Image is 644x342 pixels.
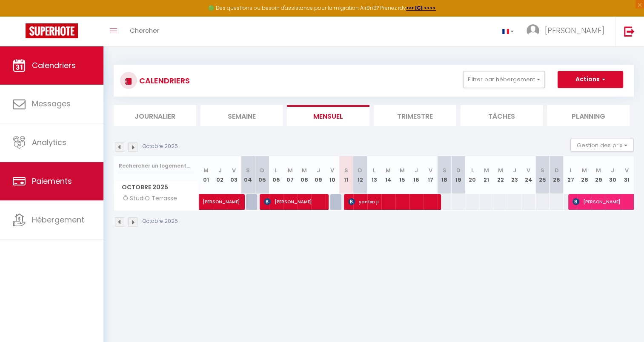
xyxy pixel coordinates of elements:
[521,156,535,194] th: 24
[275,166,278,174] abbr: L
[130,26,159,35] span: Chercher
[527,166,530,174] abbr: V
[143,142,178,151] p: Octobre 2025
[545,25,604,36] span: [PERSON_NAME]
[386,166,391,174] abbr: M
[547,105,630,126] li: Planning
[465,156,479,194] th: 20
[569,166,572,174] abbr: L
[287,105,369,126] li: Mensuel
[114,105,196,126] li: Journalier
[32,176,72,186] span: Paiements
[143,217,178,225] p: Octobre 2025
[297,156,311,194] th: 08
[596,166,601,174] abbr: M
[558,71,623,88] button: Actions
[479,156,493,194] th: 21
[424,156,438,194] th: 17
[232,166,236,174] abbr: V
[582,166,587,174] abbr: M
[507,156,521,194] th: 23
[564,156,578,194] th: 27
[606,156,620,194] th: 30
[415,166,418,174] abbr: J
[288,166,293,174] abbr: M
[32,98,71,109] span: Messages
[471,166,474,174] abbr: L
[570,139,634,151] button: Gestion des prix
[463,71,545,88] button: Filtrer par hébergement
[493,156,507,194] th: 22
[32,137,66,148] span: Analytics
[406,4,436,11] a: >>> ICI <<<<
[344,166,348,174] abbr: S
[400,166,405,174] abbr: M
[316,166,320,174] abbr: J
[498,166,503,174] abbr: M
[348,194,437,210] span: yanfen ji
[373,166,375,174] abbr: L
[260,166,264,174] abbr: D
[137,71,190,90] h3: CALENDRIERS
[311,156,325,194] th: 09
[409,156,424,194] th: 16
[203,166,209,174] abbr: M
[374,105,456,126] li: Trimestre
[456,166,461,174] abbr: D
[381,156,395,194] th: 14
[578,156,592,194] th: 28
[395,156,409,194] th: 15
[200,105,283,126] li: Semaine
[624,26,635,37] img: logout
[484,166,489,174] abbr: M
[264,194,325,210] span: [PERSON_NAME]
[442,166,446,174] abbr: S
[541,166,544,174] abbr: S
[227,156,241,194] th: 03
[255,156,269,194] th: 05
[199,156,213,194] th: 01
[513,166,516,174] abbr: J
[246,166,250,174] abbr: S
[269,156,283,194] th: 06
[527,24,539,37] img: ...
[339,156,353,194] th: 11
[115,194,179,203] span: Ô StudiO Terrasse
[241,156,255,194] th: 04
[199,194,213,210] a: [PERSON_NAME]
[119,158,194,174] input: Rechercher un logement...
[353,156,367,194] th: 12
[625,166,629,174] abbr: V
[302,166,307,174] abbr: M
[461,105,543,126] li: Tâches
[550,156,564,194] th: 26
[213,156,227,194] th: 02
[218,166,222,174] abbr: J
[330,166,334,174] abbr: V
[283,156,297,194] th: 07
[358,166,362,174] abbr: D
[592,156,606,194] th: 29
[620,156,634,194] th: 31
[123,17,166,46] a: Chercher
[114,181,199,194] span: Octobre 2025
[611,166,614,174] abbr: J
[367,156,381,194] th: 13
[428,166,432,174] abbr: V
[451,156,465,194] th: 19
[32,60,76,71] span: Calendriers
[535,156,550,194] th: 25
[554,166,558,174] abbr: D
[325,156,339,194] th: 10
[32,214,84,225] span: Hébergement
[203,189,261,205] span: [PERSON_NAME]
[520,17,615,46] a: ... [PERSON_NAME]
[437,156,451,194] th: 18
[26,23,78,38] img: Super Booking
